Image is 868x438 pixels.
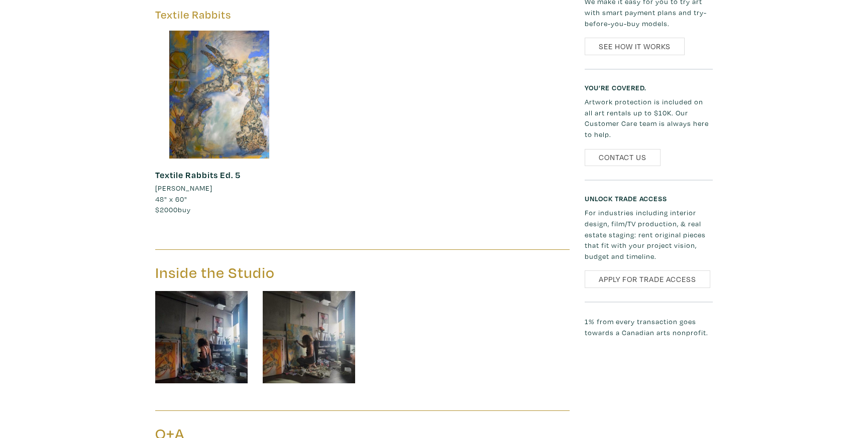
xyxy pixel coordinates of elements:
[155,205,178,214] span: $2000
[585,316,713,338] p: 1% from every transaction goes towards a Canadian arts nonprofit.
[585,207,713,261] p: For industries including interior design, film/TV production, & real estate staging: rent origina...
[155,169,241,181] a: Textile Rabbits Ed. 5
[155,183,283,194] a: [PERSON_NAME]
[585,194,713,203] h6: Unlock Trade Access
[155,263,355,282] h3: Inside the Studio
[585,38,685,55] a: See How It Works
[585,149,661,167] a: Contact Us
[585,270,710,288] a: Apply for Trade Access
[263,291,355,383] img: phpThumb.php
[155,205,191,214] span: buy
[155,194,187,204] span: 48" x 60"
[155,291,248,383] img: phpThumb.php
[585,83,713,92] h6: You’re covered.
[155,8,570,22] h5: Textile Rabbits
[585,96,713,139] p: Artwork protection is included on all art rentals up to $10K. Our Customer Care team is always he...
[155,183,212,194] li: [PERSON_NAME]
